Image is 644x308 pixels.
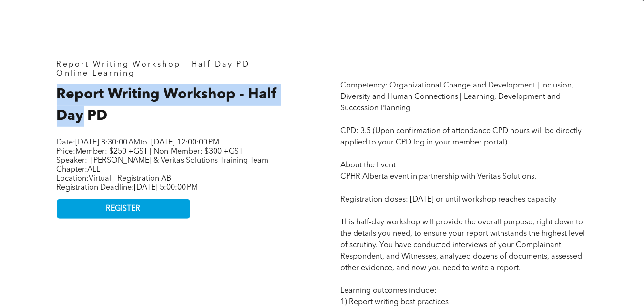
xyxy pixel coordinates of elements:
[76,148,244,155] span: Member: $250 +GST | Non-Member: $300 +GST
[152,139,220,146] span: [DATE] 12:00:00 PM
[57,139,148,146] span: Date: to
[88,166,101,173] span: ALL
[92,157,269,164] span: [PERSON_NAME] & Veritas Solutions Training Team
[57,148,244,155] span: Price:
[57,87,277,123] span: Report Writing Workshop - Half Day PD
[57,199,190,219] a: REGISTER
[106,204,141,213] span: REGISTER
[76,139,141,146] span: [DATE] 8:30:00 AM
[134,184,198,192] span: [DATE] 5:00:00 PM
[57,166,101,173] span: Chapter:
[57,175,198,192] span: Location: Registration Deadline:
[57,61,250,68] span: Report Writing Workshop - Half Day PD
[57,157,88,164] span: Speaker:
[89,175,172,183] span: Virtual - Registration AB
[57,70,135,77] span: Online Learning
